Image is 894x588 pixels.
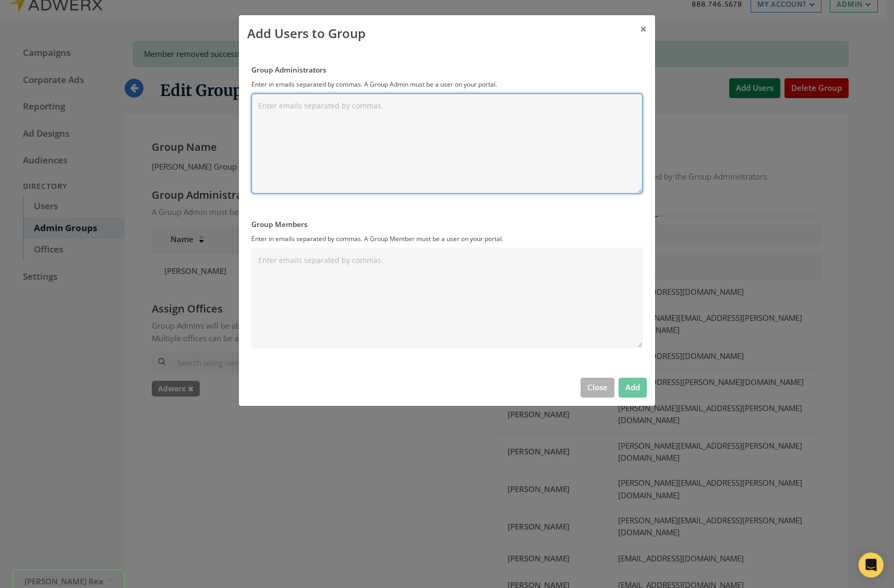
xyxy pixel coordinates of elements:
[25,575,103,587] span: [PERSON_NAME] Realty
[251,234,643,244] p: Enter in emails separated by commas. A Group Member must be a user on your portal.
[251,64,643,75] label: Group Administrators
[640,21,647,37] span: ×
[581,378,614,397] button: Close
[632,15,655,44] button: Close
[619,378,647,397] button: Add
[251,219,643,230] label: Group Members
[251,80,643,90] p: Enter in emails separated by commas. A Group Admin must be a user on your portal.
[859,553,884,578] div: Open Intercom Messenger
[247,23,366,43] div: Add Users to Group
